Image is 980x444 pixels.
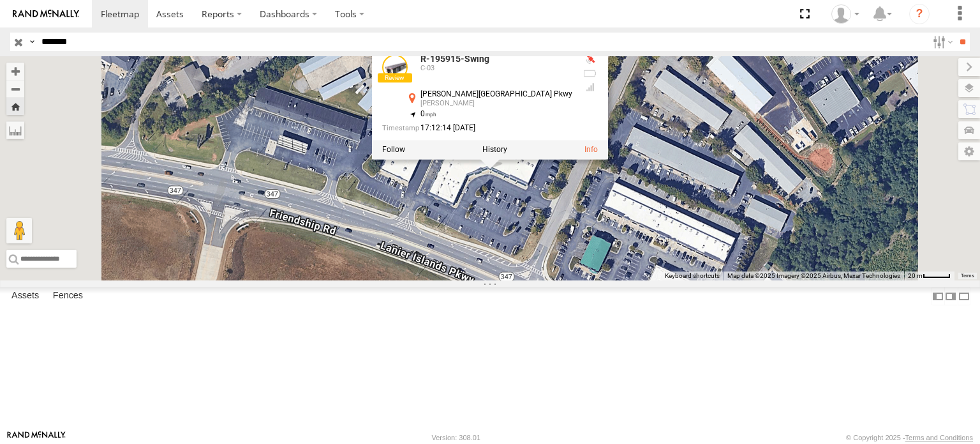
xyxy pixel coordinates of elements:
label: Map Settings [958,142,980,160]
a: R-195915-Swing [420,54,489,64]
div: No GPS Fix [583,54,598,65]
span: 20 m [908,272,923,279]
div: [PERSON_NAME][GEOGRAPHIC_DATA] Pkwy [420,90,572,98]
button: Map Scale: 20 m per 40 pixels [904,272,954,280]
button: Drag Pegman onto the map to open Street View [6,218,32,243]
div: C-03 [420,65,572,72]
div: Version: 308.01 [432,434,480,441]
span: Map data ©2025 Imagery ©2025 Airbus, Maxar Technologies [727,272,900,279]
label: Search Query [27,33,37,51]
button: Keyboard shortcuts [665,272,720,280]
a: View Asset Details [584,145,598,154]
img: rand-logo.svg [13,10,79,19]
div: [PERSON_NAME] [420,100,572,107]
div: Date/time of location update [382,124,572,132]
label: Hide Summary Table [958,287,970,305]
label: Assets [5,287,45,305]
button: Zoom in [6,63,24,80]
a: Terms (opens in new tab) [961,273,974,279]
a: View Asset Details [382,54,408,80]
div: Last Event GSM Signal Strength [583,82,598,92]
label: Dock Summary Table to the Right [944,287,957,305]
button: Zoom out [6,80,24,98]
span: 0 [420,109,436,118]
button: Zoom Home [6,98,24,115]
div: © Copyright 2025 - [846,434,973,441]
label: Fences [47,287,89,305]
label: Dock Summary Table to the Left [932,287,944,305]
a: Visit our Website [7,431,66,444]
label: Measure [6,121,24,139]
label: Search Filter Options [928,33,955,51]
div: Idaliz Kaminski [827,4,864,24]
i: ? [909,4,930,24]
label: View Asset History [482,145,507,154]
label: Realtime tracking of Asset [382,145,405,154]
a: Terms and Conditions [905,434,973,441]
div: No battery health information received from this device. [583,68,598,79]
